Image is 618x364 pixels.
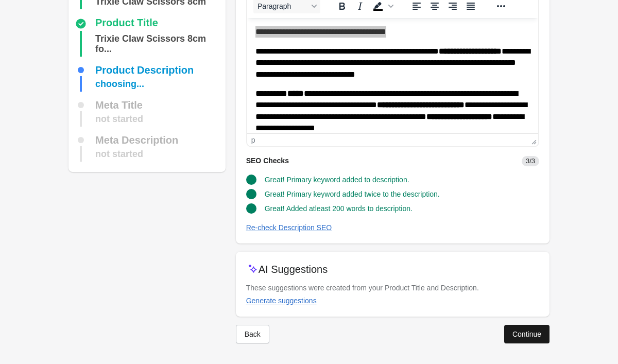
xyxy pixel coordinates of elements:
div: Meta Title [95,100,143,110]
div: Trixie Claw Scissors 8cm for Dogs and Cats [95,31,221,57]
iframe: Rich Text Area [247,18,538,133]
button: Generate suggestions [242,291,321,310]
div: p [251,136,255,144]
div: choosing... [95,76,144,92]
div: Re-check Description SEO [246,223,332,232]
button: Continue [504,325,550,343]
button: Back [236,325,269,343]
span: Great! Primary keyword added to description. [265,176,409,184]
div: Back [245,330,261,338]
span: SEO Checks [246,157,289,165]
div: not started [95,146,143,162]
div: Meta Description [95,135,178,145]
span: Paragraph [257,2,308,10]
span: 3/3 [522,156,539,166]
p: AI Suggestions [259,262,328,276]
button: Re-check Description SEO [242,218,336,237]
div: Continue [512,330,541,338]
div: Generate suggestions [246,297,317,305]
div: not started [95,111,143,127]
div: Press the Up and Down arrow keys to resize the editor. [527,134,538,146]
div: Product Title [95,18,158,30]
span: These suggestions were created from your Product Title and Description. [246,284,479,292]
span: Great! Primary keyword added twice to the description. [265,190,440,198]
div: Product Description [95,65,194,75]
span: Great! Added atleast 200 words to description. [265,204,413,213]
